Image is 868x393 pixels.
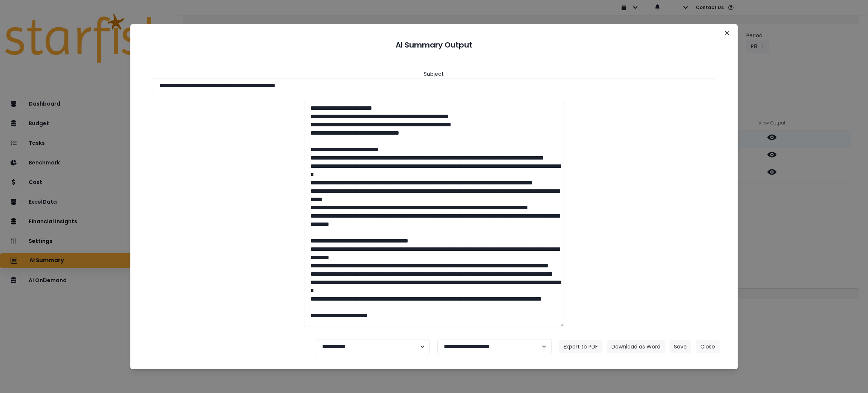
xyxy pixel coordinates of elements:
button: Close [696,340,720,353]
header: Subject [424,70,444,78]
button: Download as Word [607,340,665,353]
button: Close [721,27,733,39]
header: AI Summary Output [139,33,729,57]
button: Save [669,340,691,353]
button: Export to PDF [559,340,602,353]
